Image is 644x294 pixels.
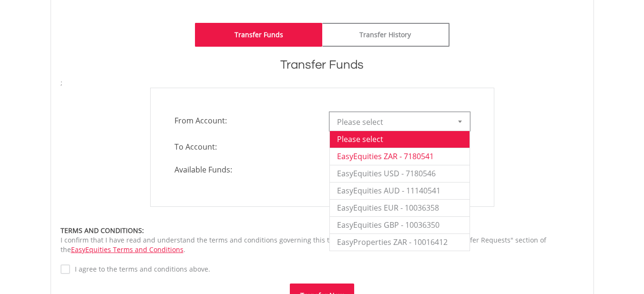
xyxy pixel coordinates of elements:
[61,56,584,73] h1: Transfer Funds
[330,233,470,251] li: EasyProperties ZAR - 10016412
[167,112,322,129] span: From Account:
[195,23,322,47] a: Transfer Funds
[330,199,470,216] li: EasyEquities EUR - 10036358
[330,148,470,165] li: EasyEquities ZAR - 7180541
[330,131,470,148] li: Please select
[71,245,184,254] a: EasyEquities Terms and Conditions
[330,216,470,233] li: EasyEquities GBP - 10036350
[61,226,584,235] div: TERMS AND CONDITIONS:
[70,264,210,274] label: I agree to the terms and conditions above.
[322,23,450,47] a: Transfer History
[61,226,584,254] div: I confirm that I have read and understand the terms and conditions governing this transaction, as...
[337,112,448,132] span: Please select
[330,165,470,182] li: EasyEquities USD - 7180546
[167,138,322,155] span: To Account:
[330,182,470,199] li: EasyEquities AUD - 11140541
[167,164,322,175] span: Available Funds:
